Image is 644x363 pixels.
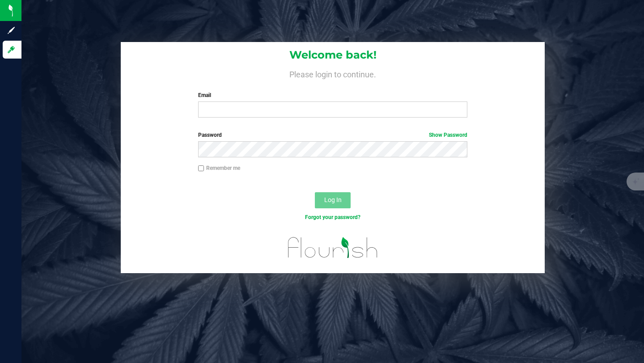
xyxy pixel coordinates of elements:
label: Remember me [198,164,240,172]
button: Log In [315,192,351,208]
input: Remember me [198,165,204,172]
img: flourish_logo.svg [280,231,386,265]
h1: Welcome back! [121,49,545,61]
a: Forgot your password? [305,214,360,220]
a: Show Password [429,132,467,138]
span: Log In [324,196,342,203]
span: Password [198,132,222,138]
inline-svg: Log in [7,45,16,54]
inline-svg: Sign up [7,26,16,35]
label: Email [198,91,467,99]
h4: Please login to continue. [121,68,545,79]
